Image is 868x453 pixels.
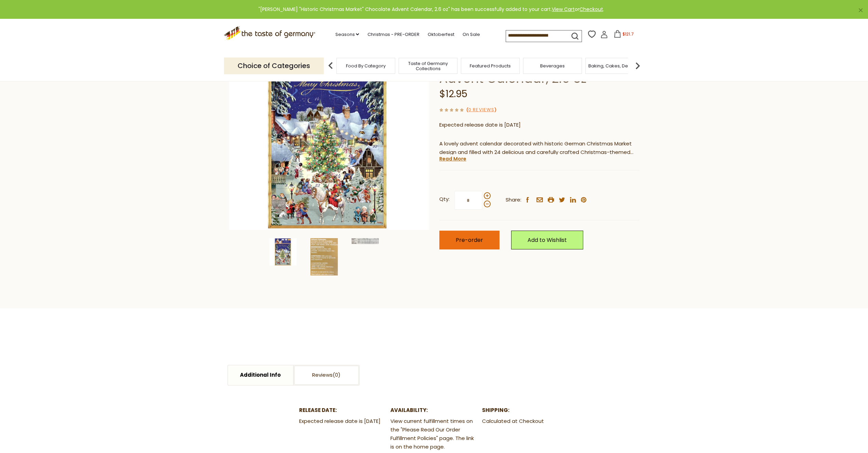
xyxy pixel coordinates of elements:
[511,231,583,249] a: Add to Wishlist
[401,61,455,71] a: Taste of Germany Collections
[229,30,429,230] img: Heidel "Historic Christmas Market" Chocolate Advent Calendar, 2.6 oz
[427,31,454,38] a: Oktoberfest
[858,8,863,12] a: ×
[367,31,419,38] a: Christmas - PRE-ORDER
[324,59,337,73] img: previous arrow
[609,30,638,40] button: $121.7
[299,417,386,426] dd: Expected release date is [DATE]
[579,6,603,13] a: Checkout
[506,196,521,204] span: Share:
[456,236,483,244] span: Pre-order
[351,238,379,244] img: Heidel "Historic Christmas Market" Chocolate Advent Calendar, 2.6 oz
[346,63,386,68] a: Food By Category
[454,191,482,210] input: Qty:
[470,63,511,68] a: Featured Products
[439,155,466,162] a: Read More
[623,31,634,37] span: $121.7
[310,238,338,275] img: Heidel "Historic Christmas Market" Chocolate Advent Calendar, 2.6 oz
[588,63,641,68] a: Baking, Cakes, Desserts
[540,63,565,68] a: Beverages
[462,31,480,38] a: On Sale
[468,106,494,114] a: 0 Reviews
[439,140,639,157] p: A lovely advent calendar decorated with historic German Christmas Market design and filled with 2...
[335,31,359,38] a: Seasons
[482,417,569,426] dd: Calculated at Checkout
[390,417,477,451] dd: View current fulfillment times on the "Please Read Our Order Fulfillment Policies" page. The link...
[5,5,857,13] div: "[PERSON_NAME] "Historic Christmas Market" Chocolate Advent Calendar, 2.6 oz" has been successful...
[439,87,467,101] span: $12.95
[228,365,293,385] a: Additional Info
[294,365,359,385] a: Reviews
[439,195,450,204] strong: Qty:
[631,59,644,73] img: next arrow
[439,40,639,86] h1: [PERSON_NAME] "Historic Christmas Market" Chocolate Advent Calendar, 2.6 oz
[439,231,499,249] button: Pre-order
[466,106,496,113] span: ( )
[439,121,639,129] p: Expected release date is [DATE]
[482,406,569,415] dt: Shipping:
[299,406,386,415] dt: Release Date:
[552,6,575,13] a: View Cart
[269,238,297,266] img: Heidel "Historic Christmas Market" Chocolate Advent Calendar, 2.6 oz
[390,406,477,415] dt: Availability:
[224,57,324,74] p: Choice of Categories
